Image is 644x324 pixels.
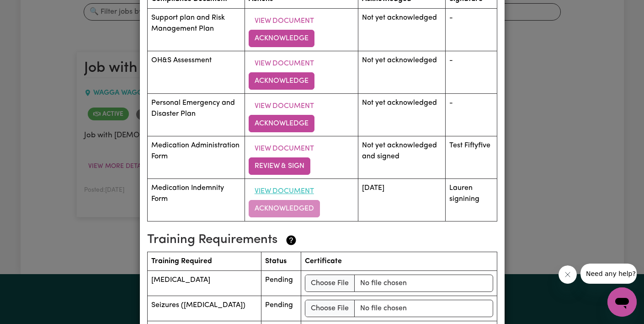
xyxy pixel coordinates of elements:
[559,265,577,284] iframe: Close message
[147,232,490,248] h3: Training Requirements
[265,302,293,309] span: Pending
[147,252,261,270] th: Training Required
[358,9,446,51] td: Not yet acknowledged
[580,264,637,284] iframe: Message from company
[249,140,320,157] button: View Document
[249,157,310,175] button: Review & Sign
[147,270,261,296] td: [MEDICAL_DATA]
[358,94,446,136] td: Not yet acknowledged
[446,94,497,136] td: -
[249,72,314,90] button: Acknowledge
[446,51,497,94] td: -
[249,115,314,132] button: Acknowledge
[358,51,446,94] td: Not yet acknowledged
[607,287,637,317] iframe: Button to launch messaging window
[147,179,245,221] td: Medication Indemnity Form
[265,276,293,284] span: Pending
[261,252,301,270] th: Status
[446,179,497,221] td: Lauren signining
[249,55,320,72] button: View Document
[147,296,261,321] td: Seizures ([MEDICAL_DATA])
[249,97,320,115] button: View Document
[249,12,320,30] button: View Document
[147,136,245,179] td: Medication Administration Form
[249,183,320,200] button: View Document
[147,9,245,51] td: Support plan and Risk Management Plan
[358,136,446,179] td: Not yet acknowledged and signed
[301,252,497,270] th: Certificate
[446,136,497,179] td: Test Fiftyfive
[358,179,446,221] td: [DATE]
[147,94,245,136] td: Personal Emergency and Disaster Plan
[446,9,497,51] td: -
[249,30,314,47] button: Acknowledge
[147,51,245,94] td: OH&S Assessment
